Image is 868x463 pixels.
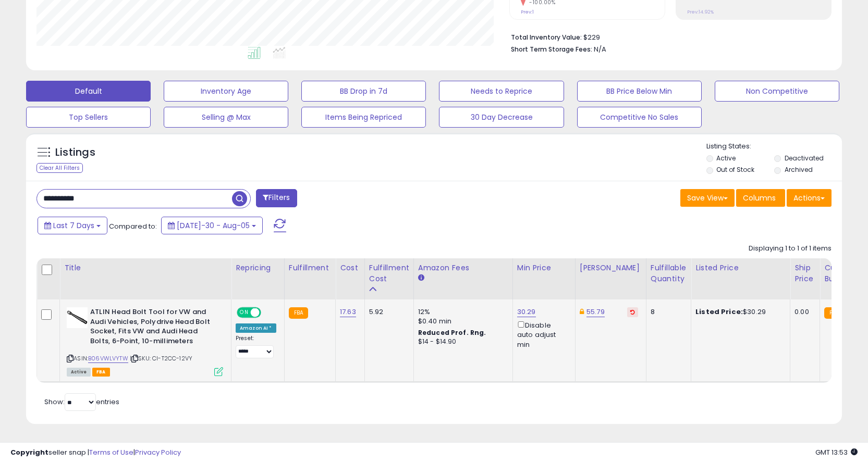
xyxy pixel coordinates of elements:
[577,81,702,102] button: BB Price Below Min
[64,262,227,273] div: Title
[418,317,505,326] div: $0.40 min
[577,107,702,128] button: Competitive No Sales
[418,262,508,273] div: Amazon Fees
[340,307,356,317] a: 17.63
[815,447,858,457] span: 2025-08-13 13:53 GMT
[715,81,839,102] button: Non Competitive
[787,189,832,207] button: Actions
[88,354,128,363] a: B06VWLVYTW
[92,368,110,377] span: FBA
[161,217,263,234] button: [DATE]-30 - Aug-05
[238,308,251,317] span: ON
[680,189,735,207] button: Save View
[177,220,250,231] span: [DATE]-30 - Aug-05
[55,145,95,160] h5: Listings
[586,307,605,317] a: 55.79
[743,193,776,203] span: Columns
[90,307,217,348] b: ATLIN Head Bolt Tool for VW and Audi Vehicles, Polydrive Head Bolt Socket, Fits VW and Audi Head ...
[651,262,687,284] div: Fulfillable Quantity
[89,447,133,457] a: Terms of Use
[439,81,564,102] button: Needs to Reprice
[418,273,424,283] small: Amazon Fees.
[369,307,406,317] div: 5.92
[706,142,842,152] p: Listing States:
[67,368,91,377] span: All listings currently available for purchase on Amazon
[695,307,782,317] div: $30.29
[38,217,107,234] button: Last 7 Days
[26,81,151,102] button: Default
[135,447,181,457] a: Privacy Policy
[44,397,119,407] span: Show: entries
[785,165,813,174] label: Archived
[749,244,832,254] div: Displaying 1 to 1 of 1 items
[517,262,571,273] div: Min Price
[67,307,88,328] img: 31PbwCUtfXL._SL40_.jpg
[418,307,505,317] div: 12%
[794,262,815,284] div: Ship Price
[301,107,426,128] button: Items Being Repriced
[521,9,534,15] small: Prev: 1
[260,308,276,317] span: OFF
[340,262,360,273] div: Cost
[824,307,843,319] small: FBA
[517,307,536,317] a: 30.29
[369,262,409,284] div: Fulfillment Cost
[418,337,505,346] div: $14 - $14.90
[580,262,642,273] div: [PERSON_NAME]
[511,45,592,54] b: Short Term Storage Fees:
[511,30,824,43] li: $229
[418,328,486,337] b: Reduced Prof. Rng.
[236,262,280,273] div: Repricing
[130,354,192,362] span: | SKU: CI-T2CC-12VY
[109,221,157,231] span: Compared to:
[785,154,824,162] label: Deactivated
[164,81,288,102] button: Inventory Age
[695,307,743,317] b: Listed Price:
[289,262,331,273] div: Fulfillment
[10,448,181,458] div: seller snap | |
[687,9,714,15] small: Prev: 14.92%
[511,33,582,42] b: Total Inventory Value:
[164,107,288,128] button: Selling @ Max
[256,189,297,207] button: Filters
[716,165,754,174] label: Out of Stock
[236,335,276,358] div: Preset:
[10,447,48,457] strong: Copyright
[301,81,426,102] button: BB Drop in 7d
[794,307,812,317] div: 0.00
[594,44,606,54] span: N/A
[517,319,567,349] div: Disable auto adjust min
[716,154,736,162] label: Active
[67,307,223,375] div: ASIN:
[26,107,151,128] button: Top Sellers
[289,307,308,319] small: FBA
[651,307,683,317] div: 8
[53,220,94,231] span: Last 7 Days
[439,107,564,128] button: 30 Day Decrease
[695,262,786,273] div: Listed Price
[236,323,276,333] div: Amazon AI *
[36,163,83,173] div: Clear All Filters
[736,189,785,207] button: Columns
